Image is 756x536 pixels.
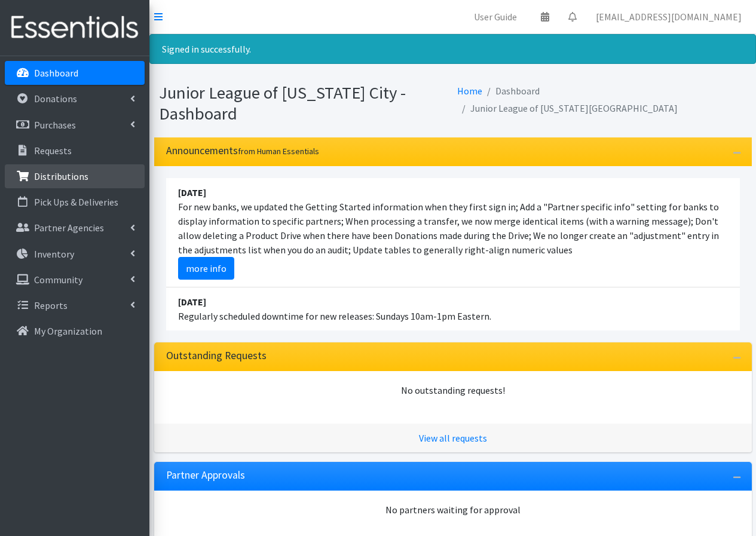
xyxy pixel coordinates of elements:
li: Junior League of [US_STATE][GEOGRAPHIC_DATA] [457,100,678,117]
a: User Guide [464,5,527,29]
strong: [DATE] [178,186,206,198]
p: My Organization [34,325,102,337]
a: [EMAIL_ADDRESS][DOMAIN_NAME] [586,5,751,29]
p: Inventory [34,248,74,260]
a: more info [178,257,234,280]
a: View all requests [419,432,487,444]
li: Regularly scheduled downtime for new releases: Sundays 10am-1pm Eastern. [166,287,740,330]
img: HumanEssentials [5,8,145,48]
a: Home [457,85,482,97]
p: Community [34,274,82,286]
p: Pick Ups & Deliveries [34,196,118,208]
div: No outstanding requests! [166,383,740,397]
a: Community [5,268,145,292]
p: Distributions [34,170,88,182]
p: Requests [34,145,72,157]
h3: Announcements [166,145,319,157]
a: Reports [5,293,145,317]
li: Dashboard [482,82,540,100]
small: from Human Essentials [238,146,319,157]
p: Reports [34,299,68,311]
strong: [DATE] [178,296,206,308]
p: Partner Agencies [34,222,104,234]
a: Distributions [5,164,145,188]
a: My Organization [5,319,145,343]
p: Purchases [34,119,76,131]
a: Requests [5,139,145,163]
a: Purchases [5,113,145,137]
p: Dashboard [34,67,78,79]
a: Donations [5,87,145,111]
a: Pick Ups & Deliveries [5,190,145,214]
a: Dashboard [5,61,145,85]
div: No partners waiting for approval [166,503,740,517]
h1: Junior League of [US_STATE] City - Dashboard [159,82,449,124]
h3: Outstanding Requests [166,350,267,362]
h3: Partner Approvals [166,469,245,482]
a: Partner Agencies [5,216,145,240]
a: Inventory [5,242,145,266]
p: Donations [34,93,77,105]
div: Signed in successfully. [149,34,756,64]
li: For new banks, we updated the Getting Started information when they first sign in; Add a "Partner... [166,178,740,287]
